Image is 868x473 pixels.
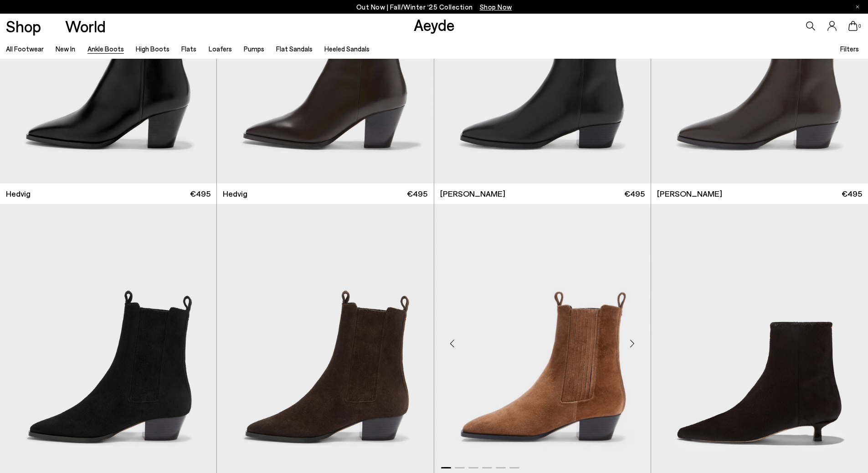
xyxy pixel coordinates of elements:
[136,45,169,53] a: High Boots
[56,45,75,53] a: New In
[190,188,211,199] span: €495
[324,45,370,53] a: Heeled Sandals
[624,188,645,199] span: €495
[414,15,455,34] a: Aeyde
[209,45,232,53] a: Loafers
[440,188,505,199] span: [PERSON_NAME]
[65,18,106,34] a: World
[651,183,868,204] a: [PERSON_NAME] €495
[439,330,466,357] div: Previous slide
[181,45,196,53] a: Flats
[6,188,31,199] span: Hedvig
[842,188,862,199] span: €495
[276,45,313,53] a: Flat Sandals
[87,45,124,53] a: Ankle Boots
[480,3,512,11] span: Navigate to /collections/new-in
[619,330,646,357] div: Next slide
[840,45,859,53] span: Filters
[223,188,247,199] span: Hedvig
[858,24,862,29] span: 0
[657,188,722,199] span: [PERSON_NAME]
[407,188,427,199] span: €495
[6,18,41,34] a: Shop
[244,45,264,53] a: Pumps
[6,45,44,53] a: All Footwear
[356,1,512,13] p: Out Now | Fall/Winter ‘25 Collection
[848,21,858,31] a: 0
[217,183,433,204] a: Hedvig €495
[434,183,651,204] a: [PERSON_NAME] €495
